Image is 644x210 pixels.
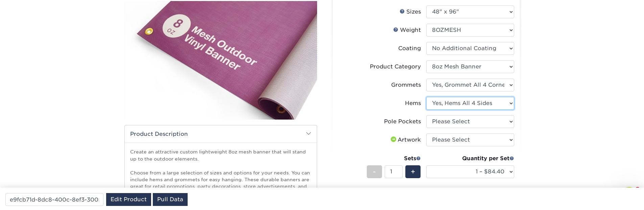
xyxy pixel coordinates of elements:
[384,118,421,126] div: Pole Pockets
[125,125,317,143] h2: Product Description
[426,154,514,163] div: Quantity per Set
[400,8,421,16] div: Sizes
[367,154,421,163] div: Sets
[373,167,376,177] span: -
[393,26,421,34] div: Weight
[621,187,637,203] iframe: Intercom live chat
[153,193,188,206] a: Pull Data
[389,136,421,144] div: Artwork
[405,99,421,107] div: Hems
[106,193,151,206] a: Edit Product
[635,187,640,192] span: 1
[398,44,421,52] div: Coating
[411,167,415,177] span: +
[391,81,421,89] div: Grommets
[370,63,421,71] div: Product Category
